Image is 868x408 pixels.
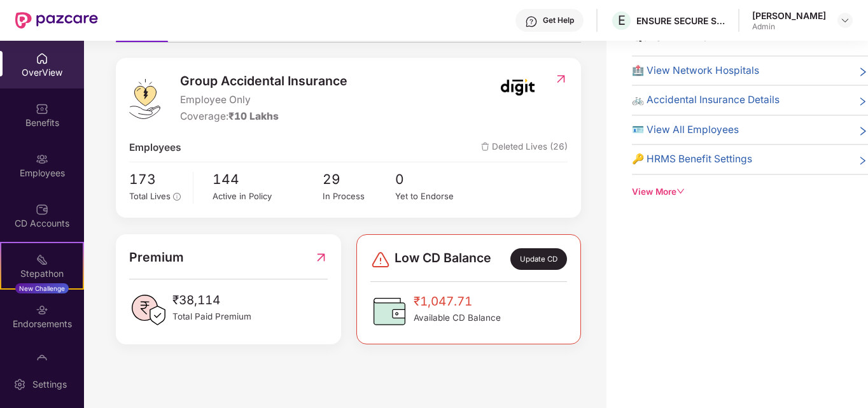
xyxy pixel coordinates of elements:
[129,79,160,119] img: logo
[632,185,868,199] div: View More
[129,291,167,329] img: PaidPremiumIcon
[481,143,489,151] img: deleteIcon
[395,190,468,203] div: Yet to Endorse
[228,110,279,122] span: ₹10 Lakhs
[129,169,184,190] span: 173
[36,304,48,316] img: svg+xml;base64,PHN2ZyBpZD0iRW5kb3JzZW1lbnRzIiB4bWxucz0iaHR0cDovL3d3dy53My5vcmcvMjAwMC9zdmciIHdpZH...
[129,248,184,267] span: Premium
[370,292,409,330] img: CDBalanceIcon
[510,248,567,270] div: Update CD
[129,191,171,201] span: Total Lives
[395,169,468,190] span: 0
[36,203,48,216] img: svg+xml;base64,PHN2ZyBpZD0iQ0RfQWNjb3VudHMiIGRhdGEtbmFtZT0iQ0QgQWNjb3VudHMiIHhtbG5zPSJodHRwOi8vd3...
[323,190,396,203] div: In Process
[632,122,739,137] span: 🪪 View All Employees
[173,193,181,200] span: info-circle
[858,66,868,78] span: right
[840,15,850,25] img: svg+xml;base64,PHN2ZyBpZD0iRHJvcGRvd24tMzJ4MzIiIHhtbG5zPSJodHRwOi8vd3d3LnczLm9yZy8yMDAwL3N2ZyIgd2...
[858,125,868,137] span: right
[543,15,574,25] div: Get Help
[36,52,48,65] img: svg+xml;base64,PHN2ZyBpZD0iSG9tZSIgeG1sbnM9Imh0dHA6Ly93d3cudzMub3JnLzIwMDAvc3ZnIiB3aWR0aD0iMjAiIG...
[618,13,626,28] span: E
[29,378,71,391] div: Settings
[13,378,26,391] img: svg+xml;base64,PHN2ZyBpZD0iU2V0dGluZy0yMHgyMCIgeG1sbnM9Imh0dHA6Ly93d3cudzMub3JnLzIwMDAvc3ZnIiB3aW...
[752,10,826,22] div: [PERSON_NAME]
[632,63,759,78] span: 🏥 View Network Hospitals
[858,95,868,108] span: right
[414,292,501,311] span: ₹1,047.71
[323,169,396,190] span: 29
[36,102,48,115] img: svg+xml;base64,PHN2ZyBpZD0iQmVuZWZpdHMiIHhtbG5zPSJodHRwOi8vd3d3LnczLm9yZy8yMDAwL3N2ZyIgd2lkdGg9Ij...
[172,291,251,310] span: ₹38,114
[370,250,391,270] img: svg+xml;base64,PHN2ZyBpZD0iRGFuZ2VyLTMyeDMyIiB4bWxucz0iaHR0cDovL3d3dy53My5vcmcvMjAwMC9zdmciIHdpZH...
[15,283,69,293] div: New Challenge
[129,140,181,155] span: Employees
[752,22,826,32] div: Admin
[395,248,491,270] span: Low CD Balance
[632,151,752,167] span: 🔑 HRMS Benefit Settings
[632,92,780,108] span: 🚲 Accidental Insurance Details
[481,140,568,155] span: Deleted Lives (26)
[1,267,83,280] div: Stepathon
[180,71,347,91] span: Group Accidental Insurance
[36,354,48,367] img: svg+xml;base64,PHN2ZyBpZD0iTXlfT3JkZXJzIiBkYXRhLW5hbWU9Ik15IE9yZGVycyIgeG1sbnM9Imh0dHA6Ly93d3cudz...
[414,311,501,325] span: Available CD Balance
[36,153,48,165] img: svg+xml;base64,PHN2ZyBpZD0iRW1wbG95ZWVzIiB4bWxucz0iaHR0cDovL3d3dy53My5vcmcvMjAwMC9zdmciIHdpZHRoPS...
[213,169,322,190] span: 144
[15,12,98,29] img: New Pazcare Logo
[525,15,538,28] img: svg+xml;base64,PHN2ZyBpZD0iSGVscC0zMngzMiIgeG1sbnM9Imh0dHA6Ly93d3cudzMub3JnLzIwMDAvc3ZnIiB3aWR0aD...
[180,109,347,124] div: Coverage:
[314,248,328,267] img: RedirectIcon
[676,187,685,196] span: down
[213,190,322,203] div: Active in Policy
[858,154,868,167] span: right
[172,310,251,323] span: Total Paid Premium
[494,71,542,103] img: insurerIcon
[554,73,568,85] img: RedirectIcon
[636,15,725,27] div: ENSURE SECURE SERVICES PRIVATE LIMITED
[36,253,48,266] img: svg+xml;base64,PHN2ZyB4bWxucz0iaHR0cDovL3d3dy53My5vcmcvMjAwMC9zdmciIHdpZHRoPSIyMSIgaGVpZ2h0PSIyMC...
[180,92,347,108] span: Employee Only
